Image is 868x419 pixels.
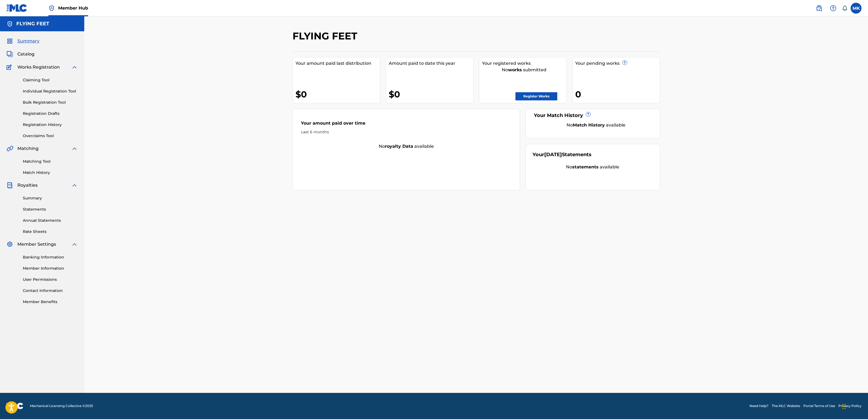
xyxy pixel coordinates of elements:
[7,21,13,27] img: Accounts
[7,38,39,44] a: SummarySummary
[17,241,56,248] span: Member Settings
[17,38,39,44] span: Summary
[23,288,78,294] a: Contact Information
[7,145,13,152] img: Matching
[301,129,512,135] div: Last 6 months
[23,266,78,271] a: Member Information
[7,182,13,189] img: Royalties
[623,60,627,65] span: ?
[23,100,78,105] a: Bulk Registration Tool
[71,241,78,248] img: expand
[7,64,14,70] img: Works Registration
[851,3,861,14] div: User Menu
[814,3,825,14] a: Public Search
[17,51,35,57] span: Catalog
[23,207,78,212] a: Statements
[295,60,380,67] div: Your amount paid last distribution
[71,182,78,189] img: expand
[7,241,13,248] img: Member Settings
[23,111,78,116] a: Registration Drafts
[389,60,473,67] div: Amount paid to date this year
[23,195,78,201] a: Summary
[7,51,13,57] img: Catalog
[23,218,78,223] a: Annual Statements
[23,77,78,83] a: Claiming Tool
[30,403,93,408] span: Mechanical Licensing Collective © 2025
[482,60,567,67] div: Your registered works
[23,122,78,128] a: Registration History
[830,5,836,11] img: help
[23,88,78,94] a: Individual Registration Tool
[23,254,78,260] a: Banking Information
[7,403,23,409] img: logo
[23,299,78,305] a: Member Benefits
[17,145,39,152] span: Matching
[803,403,835,408] a: Portal Terms of Use
[572,164,599,170] strong: statements
[17,182,38,189] span: Royalties
[841,393,868,419] iframe: Chat Widget
[7,51,35,57] a: CatalogCatalog
[573,122,605,128] strong: Match History
[575,88,660,100] div: 0
[23,133,78,139] a: Overclaims Tool
[515,92,557,100] a: Register Works
[575,60,660,67] div: Your pending works
[23,277,78,282] a: User Permissions
[48,5,55,11] img: Top Rightsholder
[482,67,567,73] div: No submitted
[539,122,653,128] div: No available
[293,143,520,150] div: No available
[533,112,653,119] div: Your Match History
[295,88,380,100] div: $0
[533,164,653,170] div: No available
[838,403,861,408] a: Privacy Policy
[842,398,846,415] div: Drag
[586,112,590,116] span: ?
[508,67,522,72] strong: works
[23,229,78,235] a: Rate Sheets
[749,403,769,408] a: Need Help?
[23,159,78,164] a: Matching Tool
[301,120,512,129] div: Your amount paid over time
[16,21,49,27] h5: FLYING FEET
[385,144,413,149] strong: royalty data
[828,3,839,14] div: Help
[389,88,473,100] div: $0
[71,64,78,70] img: expand
[772,403,800,408] a: The MLC Website
[58,5,88,11] span: Member Hub
[7,4,27,12] img: MLC Logo
[816,5,822,11] img: search
[7,38,13,44] img: Summary
[842,5,847,11] div: Notifications
[23,170,78,175] a: Match History
[544,152,562,158] span: [DATE]
[533,151,592,158] div: Your Statements
[71,145,78,152] img: expand
[17,64,60,70] span: Works Registration
[293,30,360,42] h2: FLYING FEET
